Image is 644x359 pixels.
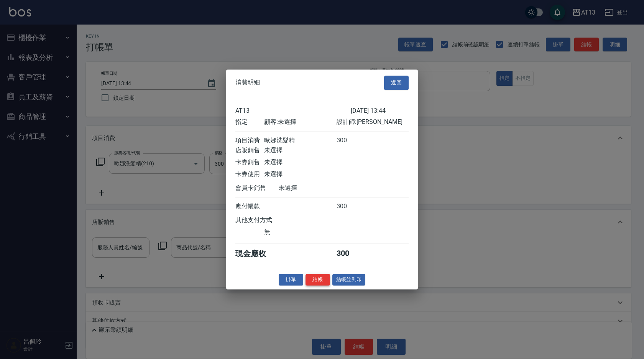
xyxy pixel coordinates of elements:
[235,147,264,155] div: 店販銷售
[235,216,293,224] div: 其他支付方式
[264,147,336,155] div: 未選擇
[351,107,409,114] div: [DATE] 13:44
[264,158,336,166] div: 未選擇
[337,203,365,211] div: 300
[332,274,366,286] button: 結帳並列印
[235,79,260,87] span: 消費明細
[384,76,409,90] button: 返回
[279,184,351,192] div: 未選擇
[235,184,279,192] div: 會員卡銷售
[337,249,365,259] div: 300
[279,274,303,286] button: 掛單
[235,107,351,114] div: AT13
[235,137,264,145] div: 項目消費
[337,137,365,145] div: 300
[264,228,336,236] div: 無
[235,118,264,126] div: 指定
[264,137,336,145] div: 歐娜洗髮精
[337,118,409,126] div: 設計師: [PERSON_NAME]
[235,170,264,178] div: 卡券使用
[264,118,336,126] div: 顧客: 未選擇
[235,158,264,166] div: 卡券銷售
[235,203,264,211] div: 應付帳款
[306,274,330,286] button: 結帳
[235,249,279,259] div: 現金應收
[264,170,336,178] div: 未選擇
